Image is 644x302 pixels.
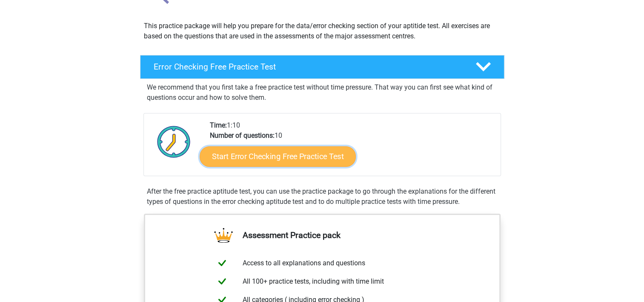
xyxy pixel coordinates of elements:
p: We recommend that you first take a free practice test without time pressure. That way you can fir... [147,82,498,103]
b: Time: [210,121,227,129]
a: Start Error Checking Free Practice Test [200,146,356,167]
div: After the free practice aptitude test, you can use the practice package to go through the explana... [143,186,501,207]
p: This practice package will help you prepare for the data/error checking section of your aptitide ... [144,21,501,41]
a: Error Checking Free Practice Test [137,55,508,79]
div: 1:10 10 [203,120,500,176]
img: Clock [152,120,195,163]
h4: Error Checking Free Practice Test [154,62,462,72]
b: Number of questions: [210,131,275,139]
